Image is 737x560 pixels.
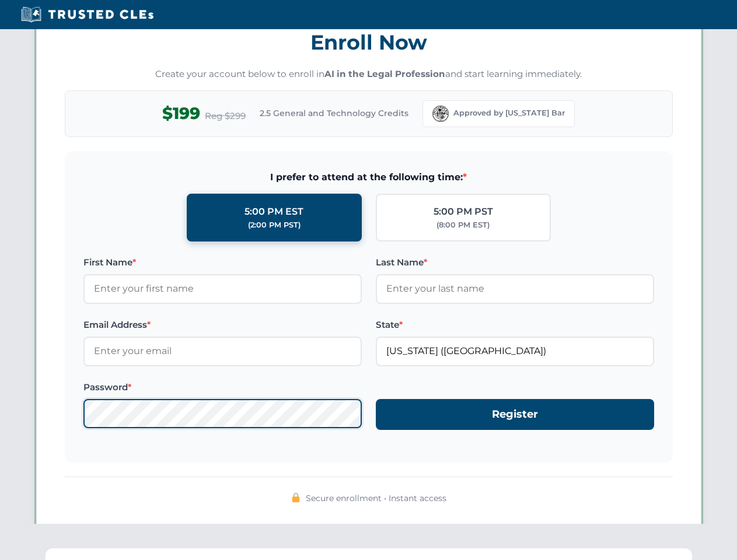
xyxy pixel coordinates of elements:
[376,399,654,430] button: Register
[434,204,493,219] div: 5:00 PM PST
[65,24,673,61] h3: Enroll Now
[83,256,362,269] label: First Name
[376,274,654,303] input: Enter your last name
[306,492,446,505] span: Secure enrollment • Instant access
[83,380,362,394] label: Password
[436,219,490,231] div: (8:00 PM EST)
[83,337,362,366] input: Enter your email
[324,68,445,79] strong: AI in the Legal Profession
[83,170,654,185] span: I prefer to attend at the following time:
[376,337,654,366] input: Florida (FL)
[376,318,654,332] label: State
[83,274,362,303] input: Enter your first name
[65,68,673,81] p: Create your account below to enroll in and start learning immediately.
[291,493,301,502] img: 🔒
[248,219,301,231] div: (2:00 PM PST)
[18,6,157,23] img: Trusted CLEs
[162,100,200,127] span: $199
[260,107,408,120] span: 2.5 General and Technology Credits
[205,109,246,123] span: Reg $299
[244,204,303,219] div: 5:00 PM EST
[83,318,362,332] label: Email Address
[376,256,654,269] label: Last Name
[432,106,449,122] img: Florida Bar
[453,107,565,119] span: Approved by [US_STATE] Bar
